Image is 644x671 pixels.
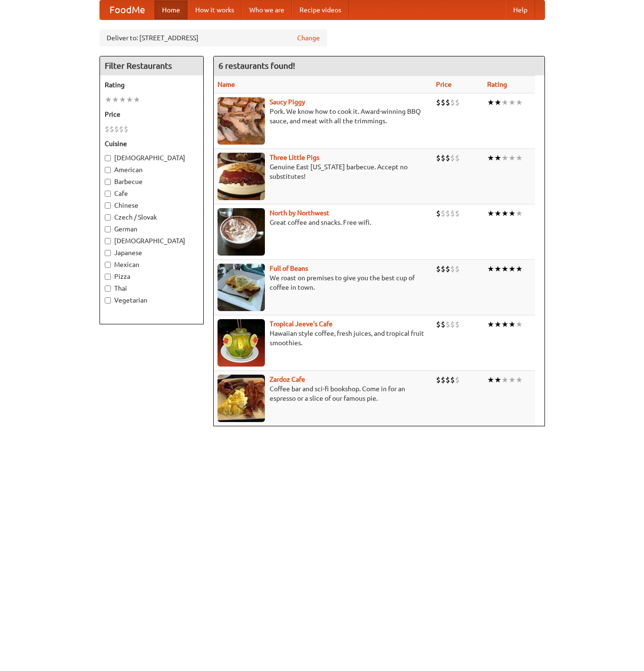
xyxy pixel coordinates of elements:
input: Mexican [105,262,111,268]
li: $ [450,153,455,163]
a: Home [154,0,188,19]
label: [DEMOGRAPHIC_DATA] [105,153,199,163]
img: littlepigs.jpg [218,153,265,200]
li: $ [445,375,450,385]
img: jeeves.jpg [218,319,265,367]
li: ★ [516,97,523,108]
a: Who we are [242,0,292,19]
li: $ [445,153,450,163]
li: ★ [516,208,523,219]
a: Price [436,81,452,88]
input: [DEMOGRAPHIC_DATA] [105,155,111,161]
div: Deliver to: [STREET_ADDRESS] [100,29,327,46]
input: Japanese [105,250,111,256]
label: Cafe [105,189,199,198]
li: ★ [494,153,501,163]
p: Great coffee and snacks. Free wifi. [218,218,429,227]
img: zardoz.jpg [218,375,265,422]
a: Name [218,81,235,88]
li: $ [441,97,445,108]
li: ★ [508,153,516,163]
li: $ [124,124,128,134]
p: Pork. We know how to cook it. Award-winning BBQ sauce, and meat with all the trimmings. [218,107,429,126]
h5: Price [105,110,199,119]
img: beans.jpg [218,264,265,311]
h5: Cuisine [105,139,199,148]
input: Barbecue [105,179,111,185]
li: ★ [133,94,140,105]
li: ★ [508,208,516,219]
b: Zardoz Cafe [270,376,305,383]
li: ★ [501,264,508,274]
li: ★ [487,153,494,163]
li: ★ [105,94,112,105]
a: Saucy Piggy [270,98,305,106]
a: FoodMe [100,0,154,19]
a: How it works [188,0,242,19]
li: ★ [501,208,508,219]
input: Pizza [105,274,111,280]
li: $ [450,264,455,274]
li: $ [114,124,119,134]
h4: Filter Restaurants [100,56,203,75]
b: Three Little Pigs [270,154,319,161]
li: ★ [501,153,508,163]
img: saucy.jpg [218,97,265,145]
li: $ [445,97,450,108]
h5: Rating [105,80,199,90]
li: $ [441,153,445,163]
li: ★ [112,94,119,105]
li: $ [455,97,460,108]
a: Tropical Jeeve's Cafe [270,320,333,328]
li: $ [436,153,441,163]
li: $ [445,264,450,274]
li: ★ [508,97,516,108]
li: ★ [487,264,494,274]
a: Change [297,33,320,43]
li: $ [436,208,441,219]
li: $ [436,375,441,385]
li: $ [445,319,450,330]
li: ★ [487,375,494,385]
p: Coffee bar and sci-fi bookshop. Come in for an espresso or a slice of our famous pie. [218,384,429,403]
a: North by Northwest [270,209,329,217]
li: ★ [494,208,501,219]
ng-pluralize: 6 restaurants found! [218,61,295,70]
li: $ [450,375,455,385]
input: German [105,226,111,232]
li: ★ [494,319,501,330]
li: ★ [501,319,508,330]
li: $ [436,97,441,108]
li: $ [109,124,114,134]
input: Chinese [105,202,111,209]
img: north.jpg [218,208,265,256]
input: American [105,167,111,173]
li: $ [436,319,441,330]
input: Vegetarian [105,297,111,303]
li: $ [455,375,460,385]
li: ★ [516,375,523,385]
li: $ [450,97,455,108]
label: Mexican [105,260,199,269]
a: Full of Beans [270,265,308,272]
label: Thai [105,284,199,293]
label: Czech / Slovak [105,212,199,222]
li: $ [455,319,460,330]
label: Japanese [105,248,199,257]
input: Thai [105,285,111,292]
li: $ [450,319,455,330]
li: $ [455,264,460,274]
p: We roast on premises to give you the best cup of coffee in town. [218,273,429,292]
li: ★ [508,264,516,274]
li: $ [445,208,450,219]
li: $ [441,319,445,330]
label: Chinese [105,201,199,210]
li: $ [441,208,445,219]
li: ★ [487,97,494,108]
li: $ [455,153,460,163]
label: Barbecue [105,177,199,186]
li: ★ [487,208,494,219]
li: $ [455,208,460,219]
